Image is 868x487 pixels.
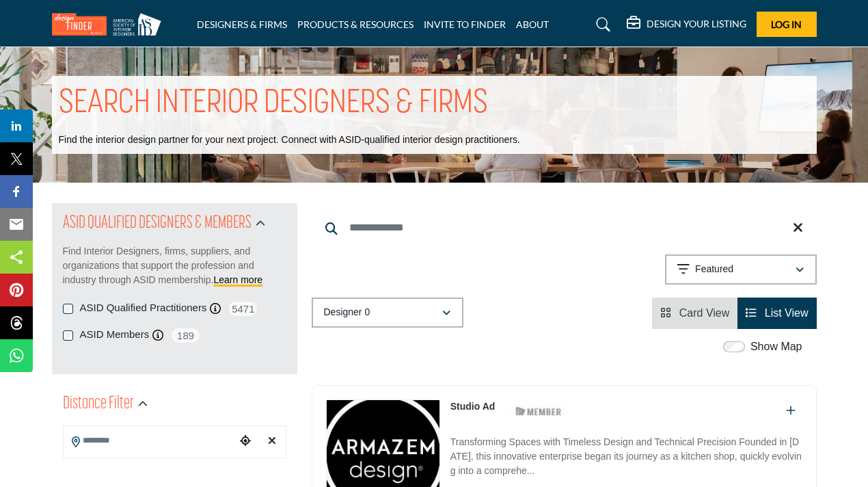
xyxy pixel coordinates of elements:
span: List View [765,307,809,319]
p: Transforming Spaces with Timeless Design and Technical Precision Founded in [DATE], this innovati... [450,435,802,481]
h2: ASID QUALIFIED DESIGNERS & MEMBERS [63,211,252,236]
label: ASID Members [80,327,150,343]
div: Clear search location [262,427,282,456]
a: PRODUCTS & RESOURCES [297,18,413,30]
p: Studio Ad [450,399,496,414]
span: Card View [679,307,730,319]
li: Card View [652,298,737,329]
button: Featured [665,254,817,285]
p: Designer 0 [324,306,370,319]
h2: Distance Filter [63,392,134,417]
div: DESIGN YOUR LISTING [627,16,746,33]
a: DESIGNERS & FIRMS [197,18,287,30]
a: Add To List [786,405,796,417]
button: Log In [757,12,817,37]
p: Find the interior design partner for your next project. Connect with ASID-qualified interior desi... [59,133,520,147]
img: Site Logo [52,13,168,36]
p: Find Interior Designers, firms, suppliers, and organizations that support the profession and indu... [63,244,286,287]
a: View Card [660,307,729,319]
a: Transforming Spaces with Timeless Design and Technical Precision Founded in [DATE], this innovati... [450,427,802,481]
button: Designer 0 [312,298,463,328]
p: Featured [695,263,733,276]
input: ASID Members checkbox [63,330,73,341]
span: 5471 [228,300,258,317]
a: View List [746,307,808,319]
span: Log In [771,18,802,30]
div: Choose your current location [235,427,255,456]
h5: DESIGN YOUR LISTING [647,18,746,30]
a: INVITE TO FINDER [424,18,506,30]
img: ASID Members Badge Icon [508,403,569,420]
label: ASID Qualified Practitioners [80,300,207,316]
h1: SEARCH INTERIOR DESIGNERS & FIRMS [59,83,488,125]
li: List View [737,298,816,329]
span: 189 [170,327,201,344]
a: Search [583,14,619,36]
a: Studio Ad [450,401,496,412]
a: Learn more [214,274,263,285]
input: Search Location [64,427,236,454]
input: ASID Qualified Practitioners checkbox [63,304,73,314]
label: Show Map [750,339,802,355]
input: Search Keyword [312,211,817,244]
a: ABOUT [516,18,549,30]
